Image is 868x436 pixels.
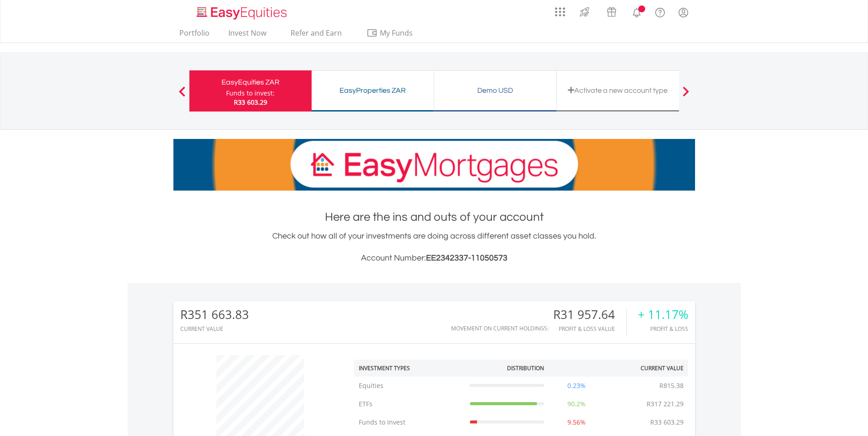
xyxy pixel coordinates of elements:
div: EasyProperties ZAR [317,84,428,97]
a: AppsGrid [549,2,571,17]
a: FAQ's and Support [648,2,672,21]
a: Home page [193,2,291,21]
td: R317 221.29 [642,395,688,413]
a: Portfolio [176,28,213,43]
div: CURRENT VALUE [180,326,249,332]
div: Distribution [507,364,544,372]
div: Funds to invest: [226,89,275,98]
td: ETFs [354,395,465,413]
a: Refer and Earn [281,28,351,43]
div: Check out how all of your investments are doing across different asset classes you hold. [173,230,695,265]
span: My Funds [367,27,426,39]
td: Funds to Invest [354,413,465,431]
span: Refer and Earn [291,28,342,38]
a: Invest Now [225,28,270,43]
div: Activate a new account type [562,84,674,97]
img: thrive-v2.svg [577,5,592,19]
td: Equities [354,377,465,395]
td: 90.2% [549,395,604,413]
div: Profit & Loss [638,326,688,332]
th: Investment Types [354,360,465,377]
div: R31 957.64 [553,308,626,321]
th: Current Value [604,360,688,377]
img: grid-menu-icon.svg [555,7,565,17]
td: 0.23% [549,377,604,395]
div: Demo USD [440,84,551,97]
a: Notifications [625,2,648,21]
td: R815.38 [655,377,688,395]
a: Vouchers [598,2,625,19]
div: Movement on Current Holdings: [451,325,549,331]
div: EasyEquities ZAR [195,76,306,89]
img: EasyEquities_Logo.png [195,5,291,21]
span: R33 603.29 [234,98,267,106]
span: EE2342337-11050573 [426,254,507,262]
a: My Profile [672,2,695,22]
div: R351 663.83 [180,308,249,321]
div: Profit & Loss Value [553,326,626,332]
img: vouchers-v2.svg [604,5,619,19]
h1: Here are the ins and outs of your account [173,209,695,225]
td: 9.56% [549,413,604,431]
td: R33 603.29 [646,413,688,431]
h3: Account Number: [173,252,695,265]
img: EasyMortage Promotion Banner [173,139,695,191]
div: + 11.17% [638,308,688,321]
